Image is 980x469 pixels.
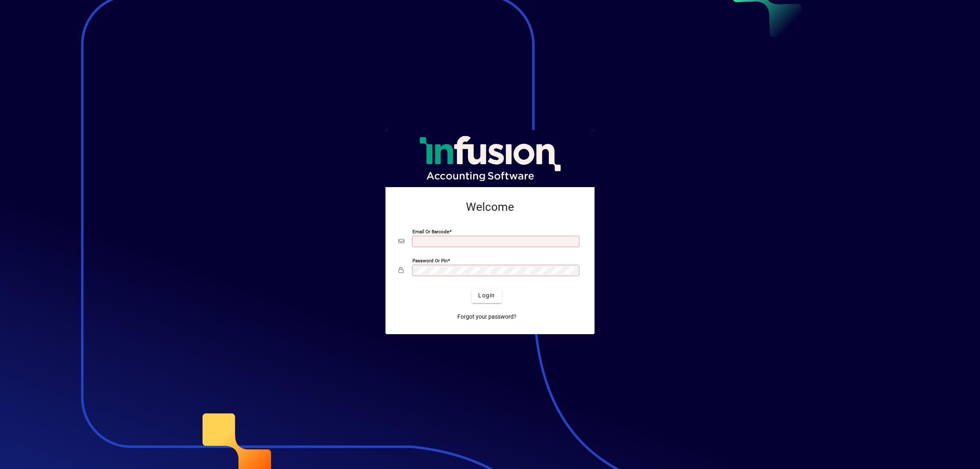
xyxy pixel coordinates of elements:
h2: Welcome [399,200,581,214]
span: Forgot your password? [457,313,517,321]
button: Login [472,288,501,303]
mat-label: Password or Pin [412,257,448,263]
span: Login [478,291,495,300]
mat-label: Email or Barcode [412,228,449,234]
a: Forgot your password? [454,310,520,324]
